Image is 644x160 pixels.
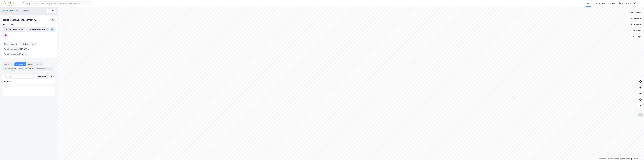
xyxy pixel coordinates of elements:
[3,27,25,32] button: Eiendomstabell
[2,10,19,12] button: [STREET_ADDRESS]
[27,62,43,66] div: Eiendommer
[3,23,14,26] div: 981 653 726
[31,67,34,70] div: 5
[19,53,27,56] span: 15 911 ㎡
[3,52,28,56] div: Totalt byggareal :
[631,34,643,39] button: Tags
[4,83,53,87] input: ClearOpen
[596,2,605,5] div: Mine Tags
[622,2,636,5] div: [PERSON_NAME]
[22,9,29,12] div: Gårdeier
[4,80,54,83] div: Periode
[25,2,92,5] input: Søk på adresse, matrikkel, gårdeiere, leietakere eller personer
[620,158,632,160] a: Improve this map
[587,2,590,5] div: Kart
[37,75,48,79] button: Ekspander
[628,16,643,21] button: Datasett
[36,67,53,70] div: Transaksjoner
[607,158,619,160] a: OpenStreetMap
[25,67,35,70] div: Styret
[628,22,643,27] button: Analyse
[3,47,30,51] div: Totalt tomteareal :
[20,48,29,51] span: 113 683 ㎡
[35,43,36,46] span: 1
[3,62,13,66] div: Portefølje
[7,75,35,78] input: Søk
[3,42,18,46] div: Eiendommer :
[47,9,56,13] button: Tilbake
[27,89,31,93] img: spinner.a6d8c91a73a9ac5275cf975e30b51cfb.svg
[3,18,38,22] div: ØSTFOLD NÆRINGSPARK AS
[631,28,643,33] button: Filter
[610,2,615,5] div: Bolig
[13,67,16,70] div: 34
[50,67,52,70] div: 1
[3,67,17,70] div: Leietakere
[638,112,643,117] img: Z
[631,148,644,160] iframe: Chat Widget
[39,63,42,65] div: 3
[16,43,17,46] span: 3
[19,42,37,46] div: Leide lokasjoner :
[626,10,643,15] button: Bokmerker
[50,84,52,86] button: Open
[18,67,24,70] div: Info
[631,148,644,160] div: Kontrollprogram for chat
[14,62,26,66] div: Aksjonærer
[599,158,606,160] a: Mapbox
[26,27,49,32] button: Leietakertabell
[4,1,15,6] img: metra-logo.256734c3b2bbffee19d4.png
